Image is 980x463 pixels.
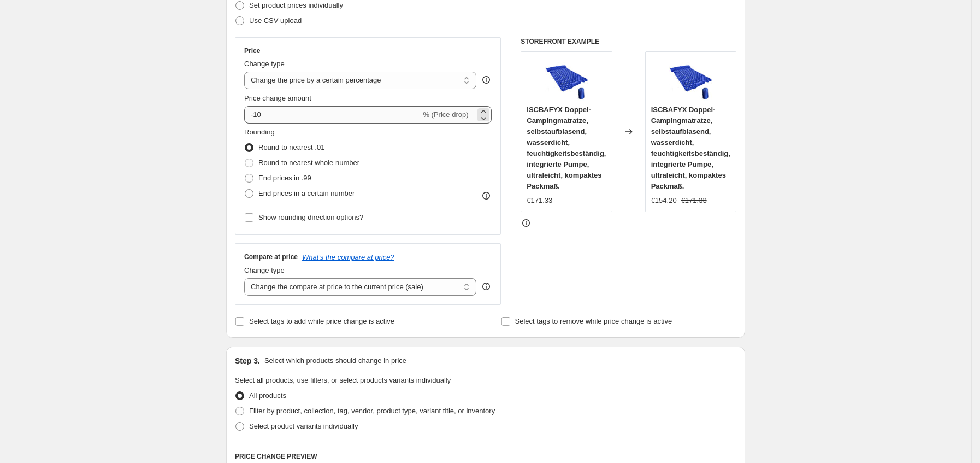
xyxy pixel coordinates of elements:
div: €154.20 [651,195,677,206]
div: help [481,74,492,85]
div: €171.33 [527,195,552,206]
img: 61AoFPudHHS_80x.jpg [545,57,588,101]
img: 61AoFPudHHS_80x.jpg [669,57,712,101]
span: Change type [244,60,285,68]
span: Round to nearest whole number [258,159,359,167]
p: Select which products should change in price [264,355,406,366]
h6: STOREFRONT EXAMPLE [521,37,736,46]
span: All products [249,391,286,400]
span: Round to nearest .01 [258,143,324,151]
span: Select tags to remove while price change is active [515,317,672,325]
strike: €171.33 [681,195,707,206]
span: Change type [244,266,285,274]
button: What's the compare at price? [302,253,394,261]
h6: PRICE CHANGE PREVIEW [235,452,736,461]
div: help [481,281,492,292]
span: Set product prices individually [249,1,343,9]
span: Price change amount [244,94,311,102]
h3: Compare at price [244,253,298,261]
span: End prices in .99 [258,174,311,182]
h2: Step 3. [235,355,260,366]
span: End prices in a certain number [258,189,355,197]
h3: Price [244,46,260,55]
span: Select all products, use filters, or select products variants individually [235,376,451,384]
input: -15 [244,106,421,124]
span: Rounding [244,128,275,136]
span: Filter by product, collection, tag, vendor, product type, variant title, or inventory [249,407,495,415]
span: Select product variants individually [249,422,358,430]
span: Use CSV upload [249,16,302,25]
span: ISCBAFYX Doppel-Campingmatratze, selbstaufblasend, wasserdicht, feuchtigkeitsbeständig, integrier... [527,106,606,190]
span: ISCBAFYX Doppel-Campingmatratze, selbstaufblasend, wasserdicht, feuchtigkeitsbeständig, integrier... [651,106,730,190]
span: % (Price drop) [423,110,468,119]
span: Show rounding direction options? [258,213,363,221]
span: Select tags to add while price change is active [249,317,394,325]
